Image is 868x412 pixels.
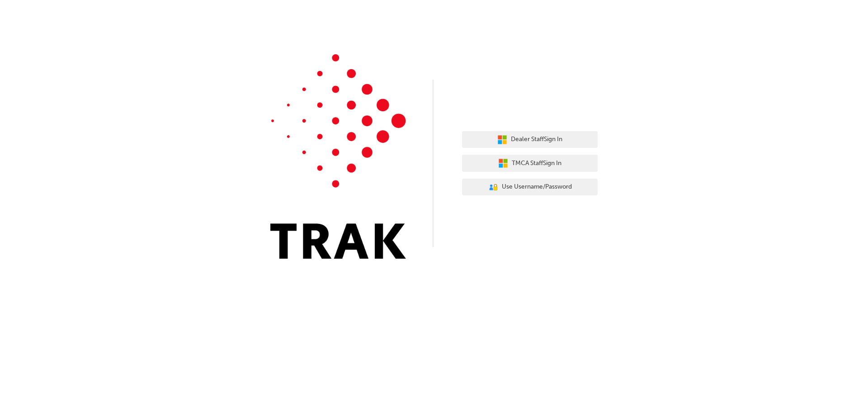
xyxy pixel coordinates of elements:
[462,179,598,196] button: Use Username/Password
[502,182,572,192] span: Use Username/Password
[462,155,598,172] button: TMCA StaffSign In
[512,158,561,169] span: TMCA Staff Sign In
[270,54,406,259] img: Trak
[462,131,598,148] button: Dealer StaffSign In
[511,134,562,145] span: Dealer Staff Sign In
